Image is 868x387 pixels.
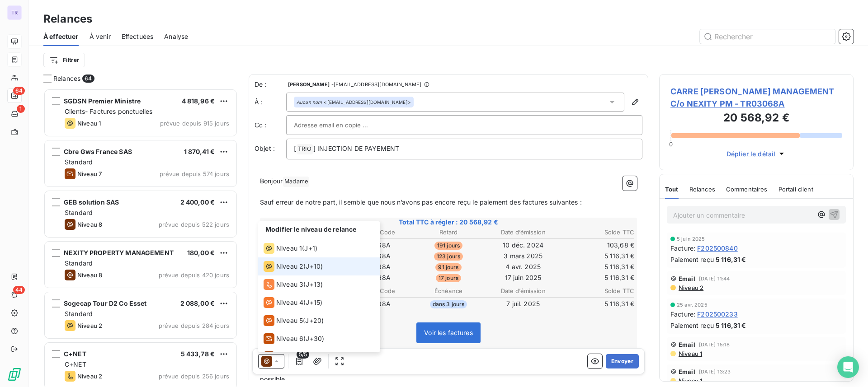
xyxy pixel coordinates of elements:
span: Niveau 3 [276,280,303,289]
span: Niveau 1 [77,120,101,127]
th: Solde TTC [561,228,635,237]
span: Email [679,368,695,375]
div: grid [43,89,238,387]
span: Effectuées [122,32,154,41]
h3: 20 568,92 € [670,110,842,128]
span: 91 jours [435,263,461,271]
span: [DATE] 15:18 [699,342,730,347]
div: <[EMAIL_ADDRESS][DOMAIN_NAME]> [297,99,411,105]
th: Date d’émission [486,228,560,237]
a: 64 [7,89,21,103]
h3: Relances [43,11,92,27]
span: Facture : [670,243,695,253]
label: Cc : [255,121,286,130]
span: Niveau 8 [77,221,102,228]
span: Niveau 2 [77,373,102,380]
span: Total TTC à régler : 20 568,92 € [261,218,636,227]
td: 5 116,31 € [561,262,635,272]
button: Déplier le détail [724,149,789,159]
span: 5/5 [297,350,309,359]
span: Standard [65,158,93,166]
span: Niveau 2 [678,284,703,291]
span: Facture : [670,309,695,319]
span: Commentaires [726,186,768,193]
span: Email [679,341,695,348]
span: F202500233 [697,309,738,319]
span: 1 870,41 € [184,148,215,155]
span: À venir [90,32,111,41]
span: TRIO [297,144,313,154]
th: Solde TTC [561,286,635,296]
span: ] INJECTION DE PAYEMENT [313,145,399,152]
span: Clients- Factures ponctuelles [65,107,152,115]
td: 17 juin 2025 [486,273,560,283]
span: Standard [65,259,93,267]
td: 5 116,31 € [561,299,635,309]
span: [DATE] 11:44 [699,276,730,281]
td: 5 116,31 € [561,251,635,261]
th: Retard [411,228,485,237]
span: Niveau 7 [77,170,102,177]
span: Analyse [164,32,188,41]
td: 103,68 € [561,240,635,250]
span: Niveau 4 [276,298,303,307]
span: CARRE [PERSON_NAME] MANAGEMENT C/o NEXITY PM - TR03068A [670,85,842,110]
input: Rechercher [700,29,835,44]
span: Portail client [778,186,813,193]
span: J+30 ) [306,334,324,343]
div: ( [264,261,323,272]
span: Modifier le niveau de relance [265,225,356,233]
span: Objet : [255,145,275,152]
span: 25 avr. 2025 [677,302,708,308]
a: 1 [7,107,21,121]
span: Standard [65,209,93,216]
span: 4 818,96 € [182,97,215,105]
em: Aucun nom [297,99,322,105]
span: Paiement reçu [670,321,714,330]
span: Sauf erreur de notre part, il semble que nous n’avons pas encore reçu le paiement des factures su... [260,198,582,206]
span: Cbre Gws France SAS [64,148,132,155]
span: J+10 ) [306,262,323,271]
span: Sogecap Tour D2 Co Esset [64,299,147,307]
span: C+NET [65,360,86,368]
td: 4 avr. 2025 [486,262,560,272]
span: Madame [283,177,309,187]
span: SGDSN Premier Ministre [64,97,141,105]
span: Tout [665,186,679,193]
span: Paiement reçu [670,255,714,264]
span: prévue depuis 284 jours [159,322,229,329]
th: Échéance [411,286,485,296]
span: J+13 ) [306,280,323,289]
label: À : [255,98,286,107]
div: ( [264,333,324,344]
span: Niveau 2 [276,262,303,271]
span: Niveau 5 [276,316,303,325]
span: 5 116,31 € [716,255,746,264]
div: TR [7,5,22,20]
span: Voir les factures [424,329,473,336]
span: C+NET [64,350,86,358]
span: 180,00 € [187,249,215,256]
span: À effectuer [43,32,79,41]
span: GEB solution SAS [64,198,119,206]
span: F202500840 [697,243,738,253]
span: prévue depuis 915 jours [160,120,229,127]
td: 5 116,31 € [561,273,635,283]
span: 5 juin 2025 [677,236,705,242]
span: dans 3 jours [430,300,467,308]
button: Envoyer [606,354,639,368]
span: J+15 ) [306,298,322,307]
span: Relances [53,74,80,83]
span: 5 116,31 € [716,321,746,330]
span: Standard [65,310,93,317]
span: Email [679,275,695,282]
span: 5 433,78 € [181,350,215,358]
span: 123 jours [434,252,463,261]
span: De : [255,80,286,89]
div: ( [264,243,317,254]
span: 2 088,00 € [180,299,215,307]
span: Bonjour [260,177,283,185]
span: prévue depuis 522 jours [159,221,229,228]
span: Relances [689,186,715,193]
span: prévue depuis 420 jours [159,271,229,279]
